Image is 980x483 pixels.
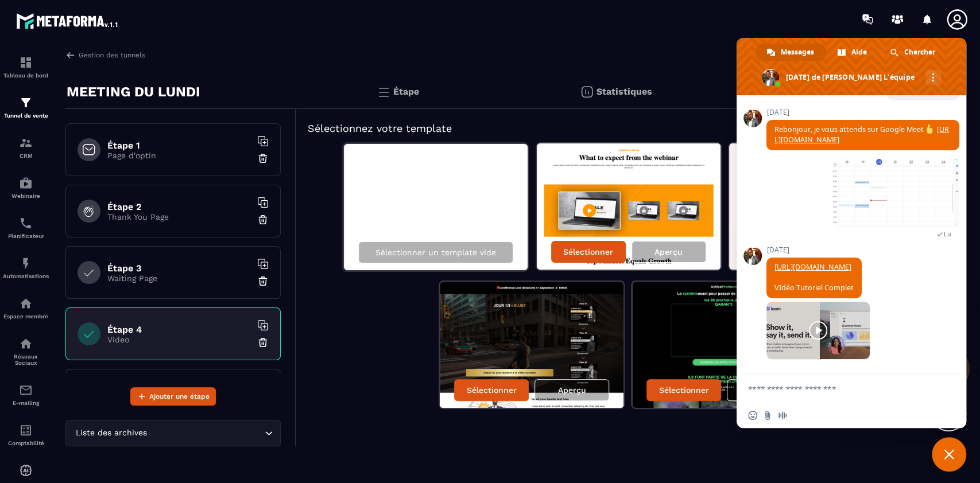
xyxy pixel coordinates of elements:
p: Étape [393,86,419,97]
a: automationsautomationsEspace membre [3,288,49,328]
a: Gestion des tunnels [65,50,145,60]
p: Video [107,335,251,344]
span: [DATE] [766,246,870,254]
a: Aide [827,44,878,61]
a: [URL][DOMAIN_NAME] [774,124,949,145]
img: image [537,143,721,270]
img: automations [19,463,33,477]
p: Comptabilité [3,440,49,446]
div: Search for option [65,420,281,446]
img: formation [19,96,33,110]
a: [URL][DOMAIN_NAME] [774,262,851,272]
img: bars.0d591741.svg [377,85,390,99]
span: Lu [944,230,951,238]
span: Insérer un emoji [748,411,757,420]
a: social-networksocial-networkRéseaux Sociaux [3,328,49,375]
img: formation [19,56,33,69]
img: image [440,282,623,408]
img: logo [16,10,119,31]
h6: Étape 4 [107,324,251,335]
img: trash [257,275,269,287]
img: formation [19,136,33,150]
a: formationformationCRM [3,127,49,168]
span: Messages [781,44,814,61]
span: Chercher [904,44,935,61]
a: Fermer le chat [932,437,966,472]
p: CRM [3,153,49,159]
p: Sélectionner [563,247,613,256]
a: schedulerschedulerPlanificateur [3,208,49,248]
img: automations [19,176,33,190]
a: emailemailE-mailing [3,375,49,415]
p: Sélectionner [659,385,709,395]
img: image [729,143,913,270]
p: Thank You Page [107,212,251,221]
p: Waiting Page [107,274,251,283]
p: Automatisations [3,273,49,279]
button: Ajouter une étape [130,387,216,406]
img: arrow [65,50,76,60]
h6: Étape 1 [107,140,251,151]
p: Réseaux Sociaux [3,353,49,366]
img: automations [19,256,33,270]
span: [DATE] [766,108,959,116]
img: email [19,383,33,397]
img: image [632,282,816,408]
a: automationsautomationsAutomatisations [3,248,49,288]
h6: Étape 2 [107,201,251,212]
span: Liste des archives [73,427,149,439]
p: Espace membre [3,313,49,320]
a: Messages [756,44,826,61]
a: formationformationTunnel de vente [3,87,49,127]
p: MEETING DU LUNDI [67,80,200,103]
img: scheduler [19,216,33,230]
p: Planificateur [3,233,49,239]
input: Search for option [149,427,262,439]
p: E-mailing [3,400,49,406]
a: formationformationTableau de bord [3,47,49,87]
span: Rebonjour, je vous attends sur Google Meet [774,124,949,145]
p: Statistiques [596,86,652,97]
p: Sélectionner [467,385,517,395]
span: Aide [851,44,867,61]
img: accountant [19,423,33,437]
img: automations [19,297,33,310]
p: Tunnel de vente [3,112,49,119]
p: Aperçu [654,247,683,256]
p: Sélectionner un template vide [375,248,496,257]
a: Chercher [880,44,947,61]
img: trash [257,337,269,348]
a: automationsautomationsWebinaire [3,168,49,208]
img: social-network [19,337,33,350]
span: Message audio [778,411,787,420]
span: Ajouter une étape [149,391,210,402]
img: stats.20deebd0.svg [580,85,594,99]
p: Webinaire [3,193,49,199]
span: VIdéo Tutoriel Complet [774,262,854,293]
img: trash [257,153,269,164]
p: Aperçu [558,385,586,395]
img: trash [257,214,269,225]
h6: Étape 3 [107,263,251,274]
span: Envoyer un fichier [763,411,772,420]
p: Page d'optin [107,151,251,160]
a: accountantaccountantComptabilité [3,415,49,455]
textarea: Entrez votre message... [748,374,932,403]
p: Tableau de bord [3,72,49,79]
h5: Sélectionnez votre template [308,120,946,137]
